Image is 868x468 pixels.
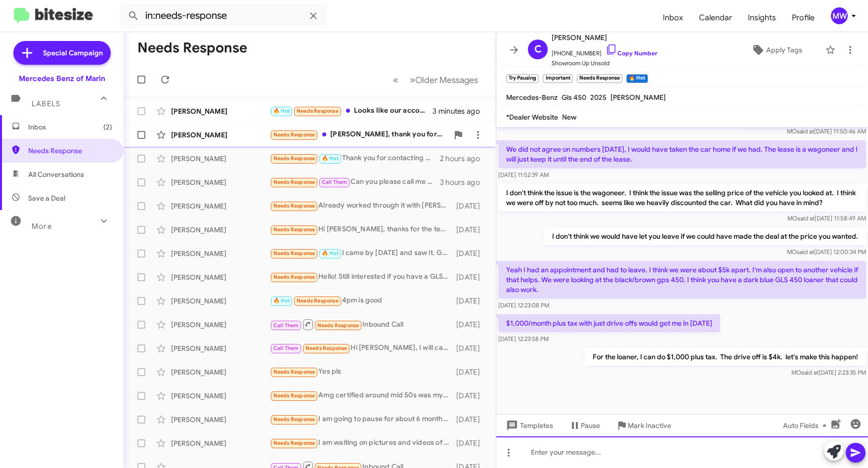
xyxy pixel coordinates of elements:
div: [DATE] [454,343,488,353]
span: Showroom Up Unsold [552,58,657,68]
span: Apply Tags [766,41,802,59]
div: 2 hours ago [440,154,488,164]
div: Hello! Still interested if you have a GLS450 executive rear and exclusive trim. Let me know [270,271,454,283]
span: Special Campaign [43,48,103,58]
span: Templates [504,417,553,434]
button: Mark Inactive [608,417,679,434]
span: 2025 [590,93,607,102]
span: said at [797,128,814,135]
a: Calendar [691,3,740,32]
button: Auto Fields [775,417,838,434]
div: Yes pls [270,366,454,378]
div: Hi [PERSON_NAME], I will call you [DATE] .. [270,342,454,354]
p: Yeah I had an appointment and had to leave. I think we were about $5k apart. I'm also open to ano... [498,261,866,298]
span: Needs Response [273,416,315,423]
span: Needs Response [273,274,315,280]
div: Amg certified around mid 50s was my sweet spot...that was a really good deal u had on that other one [270,390,454,401]
span: [PHONE_NUMBER] [552,43,657,58]
div: 3 minutes ago [433,106,488,116]
span: [DATE] 12:23:08 PM [498,301,549,309]
span: Needs Response [273,226,315,233]
span: Needs Response [273,131,315,138]
span: « [393,74,398,86]
span: Call Them [322,179,347,185]
div: [DATE] [454,438,488,448]
div: [DATE] [454,201,488,211]
span: Needs Response [273,155,315,162]
span: Needs Response [273,179,315,185]
div: [DATE] [454,272,488,282]
div: [DATE] [454,320,488,330]
div: [DATE] [454,391,488,401]
div: [PERSON_NAME] [171,106,270,116]
span: said at [797,248,814,255]
div: MW [831,7,848,24]
span: Inbox [28,122,112,132]
span: [DATE] 11:52:39 AM [498,171,549,178]
span: Needs Response [273,369,315,375]
div: [PERSON_NAME] [171,249,270,258]
button: Pause [561,417,608,434]
a: Insights [740,3,784,32]
div: I came by [DATE] and saw it. Going to pass thanks. [270,248,454,259]
span: Needs Response [273,392,315,399]
span: Needs Response [273,250,315,256]
div: [PERSON_NAME] [171,154,270,164]
span: (2) [103,122,112,132]
div: [PERSON_NAME] [171,177,270,187]
span: Pause [581,417,600,434]
div: Mercedes Benz of Marin [19,74,105,84]
p: $1,000/month plus tax with just drive offs would get me in [DATE] [498,314,720,332]
button: MW [823,7,857,24]
span: said at [797,214,815,222]
div: Can you please call me at [PHONE_NUMBER] [270,176,440,188]
span: [PERSON_NAME] [552,32,657,43]
span: » [410,74,415,86]
p: We did not agree on numbers [DATE], I would have taken the car home if we had. The lease is a wag... [498,140,866,168]
div: Inbound Call [270,318,454,331]
span: MO [DATE] 2:23:35 PM [791,369,866,376]
span: [DATE] 12:23:58 PM [498,335,549,342]
span: Mercedes-Benz [506,93,558,102]
div: [PERSON_NAME] [171,438,270,448]
div: [DATE] [454,225,488,235]
span: All Conversations [28,170,84,179]
input: Search [120,4,327,28]
span: Needs Response [273,203,315,209]
span: More [32,222,52,231]
span: Auto Fields [783,417,830,434]
div: [PERSON_NAME] [171,415,270,425]
span: Save a Deal [28,193,65,203]
a: Copy Number [606,49,657,57]
span: Gls 450 [562,93,586,102]
div: Thank you for contacting me. There is nothing you can do at the present moment. I'll be in touch. [270,153,440,164]
span: MO [DATE] 12:00:34 PM [787,248,866,255]
p: For the loaner, I can do $1,000 plus tax. The drive off is $4k. let's make this happen! [585,348,866,366]
div: Hi [PERSON_NAME], thanks for the text. Before visiting, the lease quote is needed for a 2025 EQS ... [270,224,454,235]
div: [DATE] [454,367,488,377]
span: Needs Response [273,440,315,446]
div: Already worked through it with [PERSON_NAME]. Unfortunately, it won't work out for me, but I do g... [270,200,454,212]
span: Call Them [273,322,299,329]
span: Needs Response [305,345,347,351]
button: Previous [387,70,404,90]
small: Needs Response [577,74,622,83]
small: Try Pausing [506,74,539,83]
span: 🔥 Hot [273,298,290,304]
div: [PERSON_NAME] [171,272,270,282]
div: [PERSON_NAME] [171,201,270,211]
span: New [562,113,576,122]
span: [PERSON_NAME] [610,93,666,102]
a: Profile [784,3,823,32]
div: [PERSON_NAME] [171,343,270,353]
div: [DATE] [454,415,488,425]
div: 4pm is good [270,295,454,306]
span: Inbox [655,3,691,32]
div: [PERSON_NAME] [171,296,270,306]
div: [PERSON_NAME] [171,391,270,401]
div: I am going to pause for about 6 months but thank you. [270,414,454,425]
p: I don't think the issue is the wagoneer. I think the issue was the selling price of the vehicle y... [498,184,866,212]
